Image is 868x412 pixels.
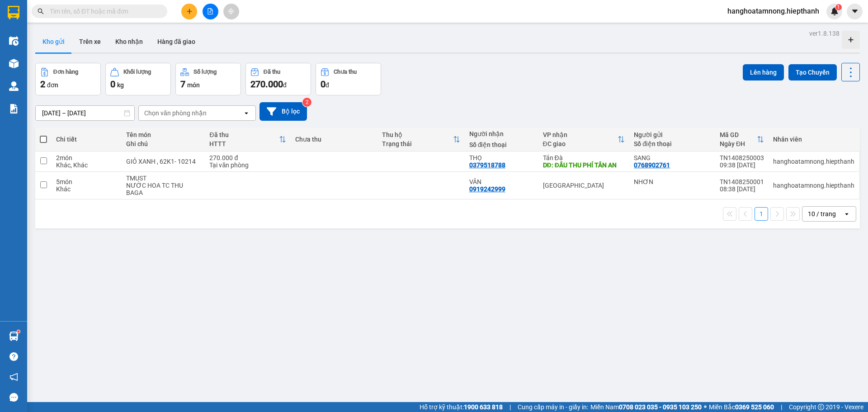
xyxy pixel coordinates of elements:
[9,393,18,402] span: message
[150,31,203,52] button: Hàng đã giao
[851,7,859,15] span: caret-down
[9,59,19,68] img: warehouse-icon
[847,4,863,19] button: caret-down
[186,8,193,14] span: plus
[321,79,325,90] span: 0
[518,402,588,412] span: Cung cấp máy in - giấy in:
[38,8,44,14] span: search
[334,69,357,75] div: Chưa thu
[808,209,836,218] div: 10 / trang
[193,69,217,75] div: Số lượng
[110,79,115,90] span: 0
[773,158,854,165] div: hanghoatamnong.hiepthanh
[720,140,757,147] div: Ngày ĐH
[250,79,283,90] span: 270.000
[842,31,860,49] div: Tạo kho hàng mới
[144,109,207,118] div: Chọn văn phòng nhận
[704,405,707,409] span: ⚪️
[123,69,151,75] div: Khối lượng
[755,207,768,221] button: 1
[464,403,503,411] strong: 1900 633 818
[126,182,200,196] div: NƯỚC HOA TC THU BAGA
[56,178,117,185] div: 5 món
[619,403,702,411] strong: 0708 023 035 - 0935 103 250
[543,154,625,161] div: Tản Đà
[209,140,279,147] div: HTTT
[634,131,711,138] div: Người gửi
[228,8,234,14] span: aim
[259,102,307,121] button: Bộ lọc
[377,128,464,152] th: Toggle SortBy
[9,352,18,361] span: question-circle
[469,185,505,193] div: 0919242999
[837,4,840,10] span: 1
[788,64,837,81] button: Tạo Chuyến
[9,104,19,114] img: solution-icon
[715,128,769,152] th: Toggle SortBy
[245,63,311,95] button: Đã thu270.000đ
[9,331,19,341] img: warehouse-icon
[203,4,218,19] button: file-add
[735,403,774,411] strong: 0369 525 060
[126,131,200,138] div: Tên món
[830,7,839,15] img: icon-new-feature
[302,98,311,107] sup: 2
[835,4,842,10] sup: 1
[56,185,117,193] div: Khác
[325,81,329,89] span: đ
[634,178,711,185] div: NHƠN
[316,63,381,95] button: Chưa thu0đ
[56,161,117,169] div: Khác, Khác
[720,161,764,169] div: 09:38 [DATE]
[634,161,670,169] div: 0768902761
[634,154,711,161] div: SANG
[35,63,101,95] button: Đơn hàng2đơn
[17,330,20,333] sup: 1
[50,6,156,16] input: Tìm tên, số ĐT hoặc mã đơn
[181,4,197,19] button: plus
[117,81,124,89] span: kg
[187,81,200,89] span: món
[40,79,45,90] span: 2
[209,161,286,169] div: Tại văn phòng
[818,404,824,410] span: copyright
[8,6,19,19] img: logo-vxr
[469,178,534,185] div: VÂN
[126,140,200,147] div: Ghi chú
[720,5,826,17] span: hanghoatamnong.hiepthanh
[47,81,58,89] span: đơn
[243,109,250,117] svg: open
[634,140,711,147] div: Số điện thoại
[126,158,200,165] div: GIỎ XANH , 62K1- 10214
[56,154,117,161] div: 2 món
[843,210,850,218] svg: open
[209,154,286,161] div: 270.000 đ
[180,79,185,90] span: 7
[720,185,764,193] div: 08:38 [DATE]
[382,131,453,138] div: Thu hộ
[264,69,280,75] div: Đã thu
[382,140,453,147] div: Trạng thái
[543,131,618,138] div: VP nhận
[773,182,854,189] div: hanghoatamnong.hiepthanh
[105,63,171,95] button: Khối lượng0kg
[209,131,279,138] div: Đã thu
[56,136,117,143] div: Chi tiết
[720,131,757,138] div: Mã GD
[283,81,287,89] span: đ
[53,69,78,75] div: Đơn hàng
[469,141,534,148] div: Số điện thoại
[720,178,764,185] div: TN1408250001
[420,402,503,412] span: Hỗ trợ kỹ thuật:
[72,31,108,52] button: Trên xe
[295,136,373,143] div: Chưa thu
[709,402,774,412] span: Miền Bắc
[36,106,134,120] input: Select a date range.
[469,130,534,137] div: Người nhận
[126,175,200,182] div: TMUST
[469,161,505,169] div: 0379518788
[743,64,784,81] button: Lên hàng
[108,31,150,52] button: Kho nhận
[543,161,625,169] div: DĐ: ĐẦU THU PHÍ TÂN AN
[543,182,625,189] div: [GEOGRAPHIC_DATA]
